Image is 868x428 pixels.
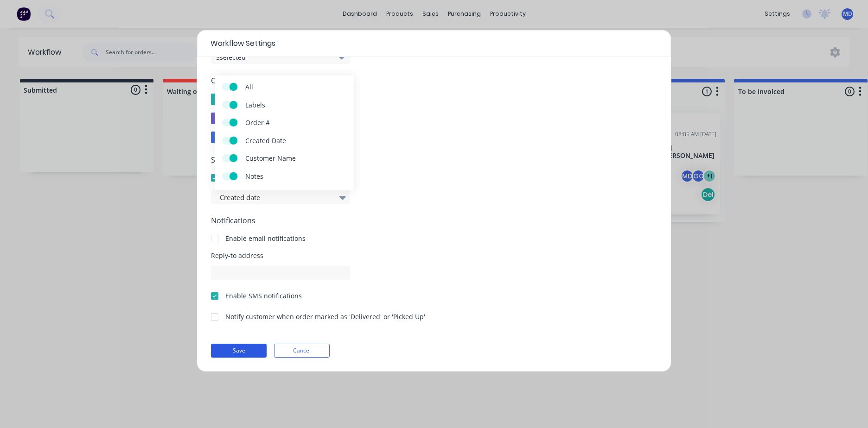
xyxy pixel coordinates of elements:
span: Reply-to address [211,251,657,260]
div: Enable email notifications [225,233,306,243]
button: Save [211,344,267,358]
div: Enable SMS notifications [225,291,302,301]
span: Notes [245,171,315,181]
span: Created Date [245,136,315,145]
span: Customer Name [245,153,315,163]
button: Cancel [274,344,330,358]
span: Order # [245,118,315,127]
span: Notifications [211,215,657,226]
button: 5selected [211,50,350,64]
span: All [245,82,315,92]
span: Labels [245,100,315,110]
div: Notify customer when order marked as 'Delivered' or 'Picked Up' [225,312,425,321]
span: Order type badges [211,75,657,86]
span: Workflow Settings [211,38,275,49]
span: Sorting [211,154,657,165]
